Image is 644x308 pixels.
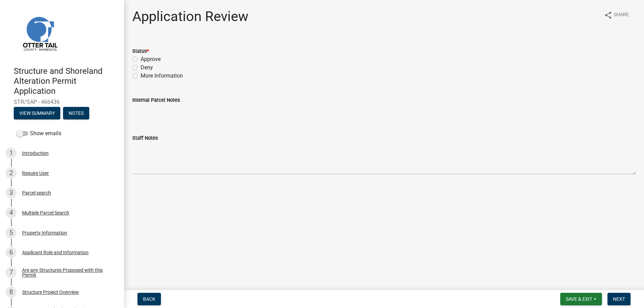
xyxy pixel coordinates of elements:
[14,107,60,119] button: View Summary
[22,268,113,277] div: Are any Structures Proposed with this Permit
[6,168,17,179] div: 2
[22,290,79,295] div: Structure Project Overview
[6,187,17,198] div: 3
[63,107,89,119] button: Notes
[141,55,161,63] label: Approve
[22,210,69,215] div: Multiple Parcel Search
[132,136,158,141] label: Staff Notes
[6,287,17,298] div: 8
[141,63,153,72] label: Deny
[607,293,631,305] button: Next
[22,230,67,235] div: Property Information
[6,267,17,278] div: 7
[6,227,17,238] div: 5
[6,247,17,258] div: 6
[132,49,149,54] label: Status
[566,296,592,302] span: Save & Exit
[14,7,65,59] img: Otter Tail County, Minnesota
[63,111,89,117] wm-modal-confirm: Notes
[614,11,629,19] span: Share
[604,11,612,19] i: share
[22,171,49,176] div: Require User
[22,250,89,255] div: Applicant Role and Information
[6,207,17,218] div: 4
[22,190,51,195] div: Parcel search
[560,293,602,305] button: Save & Exit
[613,296,625,302] span: Next
[132,8,248,25] h1: Application Review
[132,98,180,103] label: Internal Parcel Notes
[141,72,183,80] label: More Information
[599,8,634,22] button: shareShare
[137,293,161,305] button: Back
[14,66,119,96] h4: Structure and Shoreland Alteration Permit Application
[22,151,49,156] div: Introduction
[14,111,60,117] wm-modal-confirm: Summary
[17,129,61,138] label: Show emails
[14,99,110,105] span: STR/SAP - 466436
[143,296,155,302] span: Back
[6,148,17,159] div: 1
